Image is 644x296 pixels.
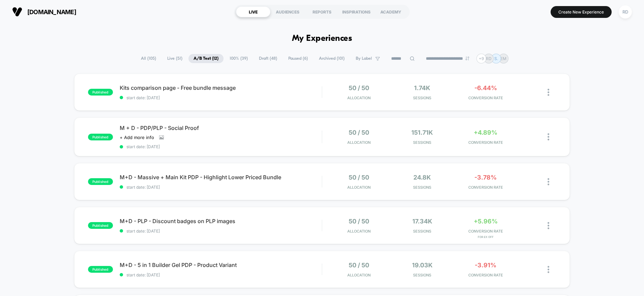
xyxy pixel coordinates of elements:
[413,174,431,181] span: 24.8k
[412,262,433,269] span: 19.03k
[392,140,452,145] span: Sessions
[374,6,408,17] div: ACADEMY
[120,174,322,181] span: M+D - Massive + Main Kit PDP - Highlight Lower Priced Bundle
[456,273,516,277] span: CONVERSION RATE
[120,135,154,140] span: + Add more info
[456,140,516,145] span: CONVERSION RATE
[349,174,369,181] span: 50 / 50
[349,129,369,136] span: 50 / 50
[254,54,282,63] span: Draft ( 48 )
[486,56,492,61] p: RD
[88,178,113,185] span: published
[474,129,497,136] span: +4.89%
[617,5,634,19] button: RD
[120,228,322,234] span: start date: [DATE]
[27,8,76,16] span: [DOMAIN_NAME]
[305,6,339,17] div: REPORTS
[465,56,469,60] img: end
[120,144,322,149] span: start date: [DATE]
[548,89,549,96] img: close
[347,96,371,100] span: Allocation
[88,134,113,140] span: published
[347,229,371,234] span: Allocation
[456,229,516,234] span: CONVERSION RATE
[392,96,452,100] span: Sessions
[88,266,113,273] span: published
[120,272,322,277] span: start date: [DATE]
[412,218,432,225] span: 17.34k
[475,262,496,269] span: -3.91%
[476,54,486,63] div: + 9
[314,54,350,63] span: Archived ( 101 )
[347,273,371,277] span: Allocation
[456,185,516,190] span: CONVERSION RATE
[494,56,498,61] p: S.
[392,273,452,277] span: Sessions
[136,54,161,63] span: All ( 105 )
[456,235,516,239] span: for £X Off
[120,125,322,131] span: M + D - PDP/PLP - Social Proof
[88,89,113,96] span: published
[500,56,506,61] p: EM
[225,54,253,63] span: 100% ( 39 )
[356,56,372,61] span: By Label
[392,229,452,234] span: Sessions
[339,6,374,17] div: INSPIRATIONS
[120,185,322,190] span: start date: [DATE]
[120,218,322,224] span: M+D - PLP - Discount badges on PLP images
[551,6,612,18] button: Create New Experience
[236,6,270,17] div: LIVE
[188,54,224,63] span: A/B Test ( 12 )
[392,185,452,190] span: Sessions
[270,6,305,17] div: AUDIENCES
[10,6,78,17] button: [DOMAIN_NAME]
[474,84,497,91] span: -6.44%
[456,96,516,100] span: CONVERSION RATE
[292,34,352,44] h1: My Experiences
[347,140,371,145] span: Allocation
[12,7,22,17] img: Visually logo
[120,84,322,91] span: Kits comparison page - Free bundle message
[474,174,497,181] span: -3.78%
[88,222,113,229] span: published
[474,218,498,225] span: +5.96%
[347,185,371,190] span: Allocation
[548,266,549,273] img: close
[548,222,549,229] img: close
[349,262,369,269] span: 50 / 50
[411,129,433,136] span: 151.71k
[349,84,369,91] span: 50 / 50
[120,95,322,100] span: start date: [DATE]
[548,133,549,140] img: close
[414,84,430,91] span: 1.74k
[619,5,632,19] div: RD
[283,54,313,63] span: Paused ( 6 )
[548,178,549,185] img: close
[162,54,187,63] span: Live ( 51 )
[120,262,322,268] span: M+D - 5 in 1 Builder Gel PDP - Product Variant
[349,218,369,225] span: 50 / 50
